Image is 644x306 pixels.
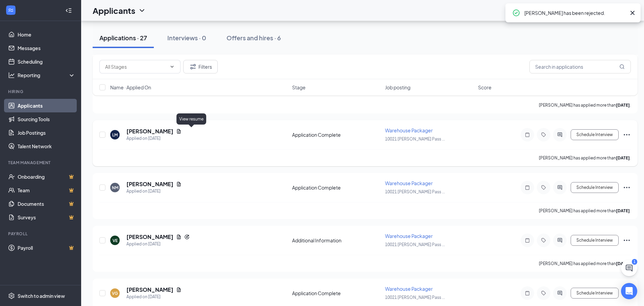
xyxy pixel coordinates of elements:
[113,238,118,243] div: VE
[616,208,630,213] b: [DATE]
[478,84,492,91] span: Score
[292,237,381,244] div: Additional Information
[292,184,381,191] div: Application Complete
[512,9,520,17] svg: CheckmarkCircle
[8,231,74,237] div: Payroll
[18,72,76,79] div: Reporting
[385,127,433,133] span: Warehouse Packager
[65,7,72,14] svg: Collapse
[126,128,173,135] h5: [PERSON_NAME]
[540,185,548,190] svg: Tag
[621,283,637,299] div: Open Intercom Messenger
[112,185,118,191] div: NM
[126,180,173,188] h5: [PERSON_NAME]
[556,290,564,296] svg: ActiveChat
[529,60,631,73] input: Search in applications
[625,264,633,272] svg: ChatActive
[623,183,631,192] svg: Ellipses
[556,185,564,190] svg: ActiveChat
[126,286,173,293] h5: [PERSON_NAME]
[18,41,75,55] a: Messages
[628,9,637,17] svg: Cross
[7,7,14,14] svg: WorkstreamLogo
[18,55,75,68] a: Scheduling
[126,241,190,247] div: Applied on [DATE]
[105,63,167,70] input: All Stages
[523,185,531,190] svg: Note
[385,233,433,239] span: Warehouse Packager
[126,293,182,300] div: Applied on [DATE]
[539,102,631,108] p: [PERSON_NAME] has applied more than .
[8,89,74,94] div: Hiring
[8,160,74,166] div: Team Management
[184,234,190,240] svg: Reapply
[571,129,619,140] button: Schedule Interview
[18,183,75,197] a: TeamCrown
[18,112,75,126] a: Sourcing Tools
[616,261,630,266] b: [DATE]
[523,132,531,137] svg: Note
[621,260,637,276] button: ChatActive
[292,131,381,138] div: Application Complete
[176,287,182,292] svg: Document
[18,139,75,153] a: Talent Network
[623,236,631,244] svg: Ellipses
[385,84,410,91] span: Job posting
[167,34,206,42] div: Interviews · 0
[189,63,197,71] svg: Filter
[556,132,564,137] svg: ActiveChat
[524,9,626,17] div: [PERSON_NAME] has been rejected.
[226,34,281,42] div: Offers and hires · 6
[539,155,631,161] p: [PERSON_NAME] has applied more than .
[126,188,182,195] div: Applied on [DATE]
[292,84,306,91] span: Stage
[18,99,75,112] a: Applicants
[385,286,433,292] span: Warehouse Packager
[571,182,619,193] button: Schedule Interview
[126,233,173,241] h5: [PERSON_NAME]
[623,131,631,139] svg: Ellipses
[571,288,619,299] button: Schedule Interview
[539,208,631,214] p: [PERSON_NAME] has applied more than .
[8,72,15,79] svg: Analysis
[632,259,637,265] div: 1
[540,290,548,296] svg: Tag
[99,34,147,42] div: Applications · 27
[18,197,75,211] a: DocumentsCrown
[540,238,548,243] svg: Tag
[385,242,445,247] span: 10021 [PERSON_NAME] Pass ...
[556,238,564,243] svg: ActiveChat
[18,292,65,299] div: Switch to admin view
[110,84,151,91] span: Name · Applied On
[616,155,630,160] b: [DATE]
[8,292,15,299] svg: Settings
[385,189,445,194] span: 10021 [PERSON_NAME] Pass ...
[18,170,75,183] a: OnboardingCrown
[540,132,548,137] svg: Tag
[93,5,135,16] h1: Applicants
[176,181,182,187] svg: Document
[523,290,531,296] svg: Note
[126,135,182,142] div: Applied on [DATE]
[539,261,631,266] p: [PERSON_NAME] has applied more than .
[385,136,445,141] span: 10021 [PERSON_NAME] Pass ...
[183,60,218,73] button: Filter Filters
[571,235,619,246] button: Schedule Interview
[18,28,75,41] a: Home
[385,180,433,186] span: Warehouse Packager
[18,126,75,139] a: Job Postings
[112,132,118,138] div: LM
[112,290,118,296] div: VG
[523,238,531,243] svg: Note
[176,234,182,240] svg: Document
[18,241,75,255] a: PayrollCrown
[18,211,75,224] a: SurveysCrown
[169,64,175,69] svg: ChevronDown
[138,6,146,15] svg: ChevronDown
[292,290,381,297] div: Application Complete
[616,103,630,108] b: [DATE]
[176,113,206,125] div: View resume
[619,64,625,69] svg: MagnifyingGlass
[176,129,182,134] svg: Document
[385,295,445,300] span: 10021 [PERSON_NAME] Pass ...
